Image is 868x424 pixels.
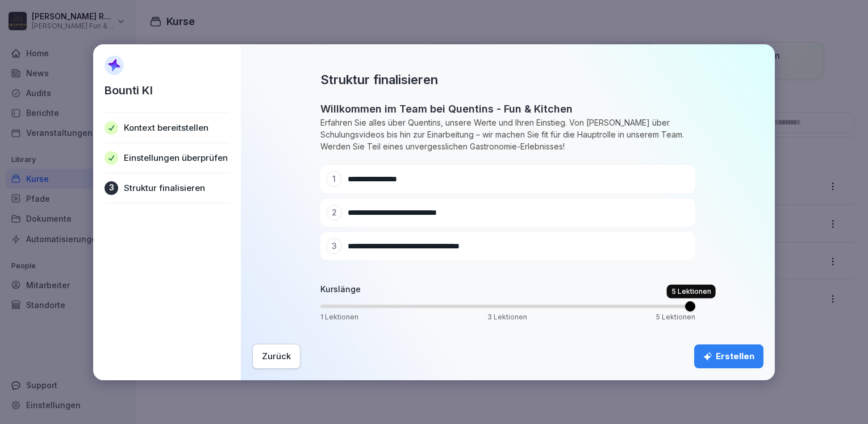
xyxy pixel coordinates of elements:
button: Erstellen [694,344,763,368]
h4: Kurslänge [320,284,695,295]
div: 1 [326,171,342,187]
p: Bounti KI [105,82,153,99]
p: Einstellungen überprüfen [124,152,228,164]
div: 2 [326,205,342,221]
div: Zurück [262,350,291,363]
div: 3 [326,238,342,254]
p: Struktur finalisieren [124,182,205,194]
h2: Struktur finalisieren [320,72,438,88]
p: 1 Lektionen [320,313,358,322]
p: 5 Lektionen [671,287,711,296]
p: 5 Lektionen [656,313,695,322]
img: AI Sparkle [105,56,124,75]
div: 3 [105,181,118,195]
p: Erfahren Sie alles über Quentins, unsere Werte und Ihren Einstieg. Von [PERSON_NAME] über Schulun... [320,117,695,152]
p: Kontext bereitstellen [124,122,208,134]
button: Zurück [252,344,301,369]
span: Volume [685,301,695,311]
h2: Willkommen im Team bei Quentins - Fun & Kitchen [320,101,695,117]
div: Erstellen [703,350,754,363]
p: 3 Lektionen [487,313,527,322]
